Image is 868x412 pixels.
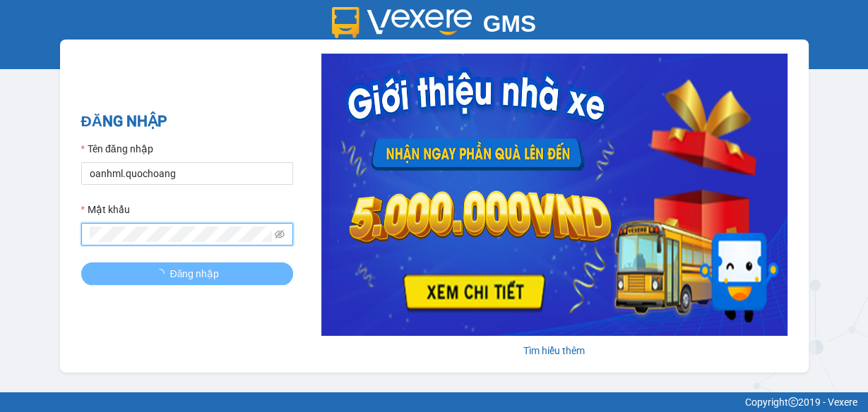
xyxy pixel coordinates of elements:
[321,343,787,358] div: Tìm hiểu thêm
[332,21,536,32] a: GMS
[81,202,130,217] label: Mật khẩu
[81,141,153,157] label: Tên đăng nhập
[170,266,220,281] span: Đăng nhập
[321,54,787,336] img: banner-0
[90,226,273,242] input: Mật khẩu
[11,394,857,410] div: Copyright 2019 - Vexere
[483,11,536,37] span: GMS
[81,262,293,285] button: Đăng nhập
[155,269,170,279] span: loading
[275,229,285,239] span: eye-invisible
[332,7,472,38] img: logo 2
[81,162,293,185] input: Tên đăng nhập
[4,47,864,62] div: Hệ thống quản lý hàng hóa
[81,110,293,133] h2: ĐĂNG NHẬP
[788,397,798,407] span: copyright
